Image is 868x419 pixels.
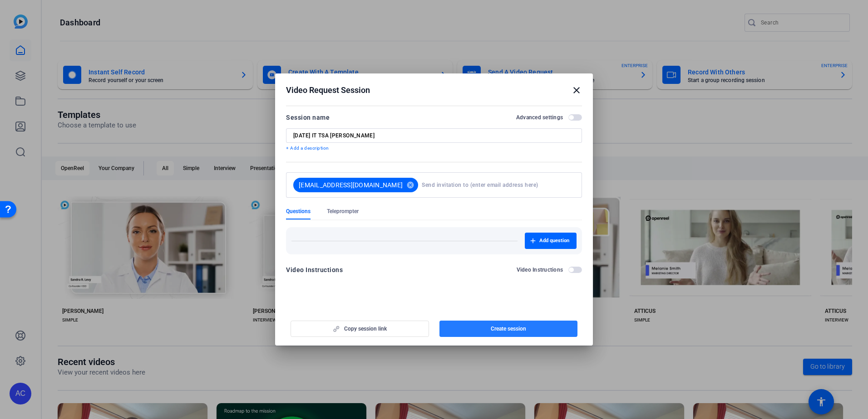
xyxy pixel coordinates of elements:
[403,181,418,189] mat-icon: cancel
[286,145,582,152] p: + Add a description
[539,237,569,244] span: Add question
[327,208,359,215] span: Teleprompter
[422,176,571,194] input: Send invitation to (enter email address here)
[286,85,582,96] div: Video Request Session
[525,233,577,249] button: Add question
[491,325,526,332] span: Create session
[286,112,330,123] div: Session name
[286,264,343,275] div: Video Instructions
[293,132,575,139] input: Enter Session Name
[439,321,578,337] button: Create session
[516,114,563,121] h2: Advanced settings
[286,208,311,215] span: Questions
[571,85,582,96] mat-icon: close
[517,266,563,273] h2: Video Instructions
[299,180,403,190] span: [EMAIL_ADDRESS][DOMAIN_NAME]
